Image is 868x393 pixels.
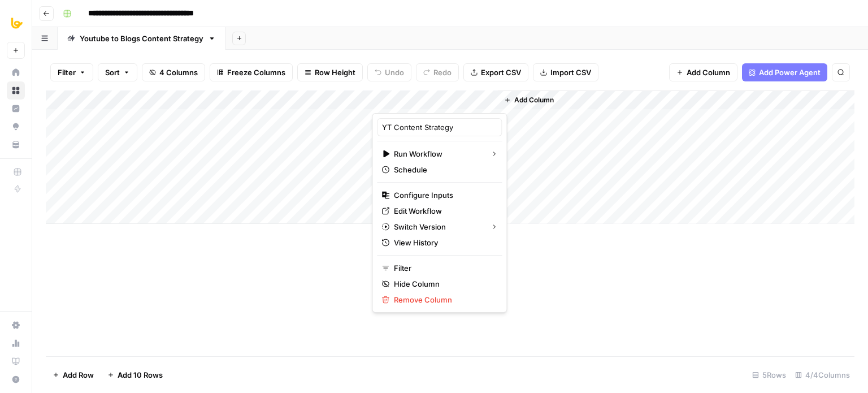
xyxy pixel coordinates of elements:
span: Add Row [63,369,94,381]
button: Freeze Columns [210,63,293,81]
button: Redo [416,63,459,81]
button: Help + Support [7,370,25,388]
a: Usage [7,334,25,352]
button: Workspace: All About AI [7,9,25,37]
span: Edit Workflow [394,205,493,217]
div: 4/4 Columns [791,366,854,384]
span: Configure Inputs [394,189,493,201]
div: Youtube to Blogs Content Strategy [80,33,203,44]
a: Settings [7,316,25,334]
a: Your Data [7,136,25,154]
img: All About AI Logo [7,13,27,33]
a: Insights [7,100,25,118]
span: Schedule [394,164,493,175]
a: Opportunities [7,118,25,136]
button: 4 Columns [142,63,205,81]
a: Home [7,63,25,81]
button: Filter [50,63,93,81]
span: Row Height [315,67,355,78]
span: Redo [433,67,452,78]
span: Filter [394,262,493,274]
button: Add Column [500,93,558,107]
button: Undo [367,63,411,81]
button: Add Column [669,63,737,81]
a: Browse [7,81,25,100]
span: Import CSV [550,67,591,78]
a: Youtube to Blogs Content Strategy [58,27,225,50]
span: Remove Column [394,294,493,305]
button: Add Row [46,366,101,384]
span: 4 Columns [159,67,198,78]
span: Hide Column [394,278,493,290]
span: Add Column [514,95,554,105]
span: Sort [105,67,120,78]
a: Learning Hub [7,352,25,370]
span: Add 10 Rows [118,369,163,381]
span: Add Column [687,67,730,78]
span: Undo [385,67,404,78]
button: Sort [98,63,137,81]
span: Switch Version [394,221,481,232]
span: Filter [58,67,76,78]
span: Run Workflow [394,148,481,159]
span: Export CSV [481,67,521,78]
button: Row Height [297,63,363,81]
button: Import CSV [533,63,598,81]
span: Freeze Columns [227,67,285,78]
button: Add 10 Rows [101,366,170,384]
span: View History [394,237,493,248]
div: 5 Rows [748,366,791,384]
span: Add Power Agent [759,67,821,78]
button: Add Power Agent [742,63,827,81]
button: Export CSV [463,63,528,81]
